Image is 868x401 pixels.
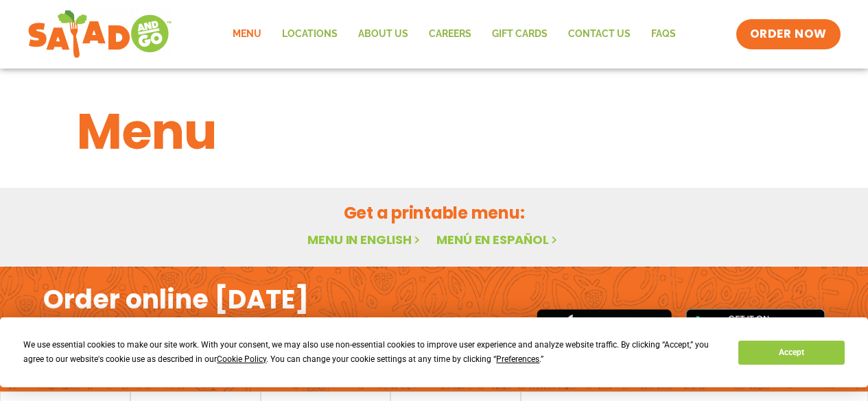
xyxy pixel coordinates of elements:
a: Careers [419,19,482,50]
h2: Order online [DATE] [43,282,309,316]
h2: Get a printable menu: [77,201,792,225]
span: Preferences [496,354,539,364]
span: Cookie Policy [217,354,266,364]
a: Contact Us [558,19,641,50]
a: FAQs [641,19,686,50]
a: ORDER NOW [736,19,841,49]
a: Menu [222,19,272,50]
a: About Us [348,19,419,50]
img: google_play [685,308,825,350]
a: Menu in English [307,231,423,248]
button: Accept [738,341,844,365]
a: Locations [272,19,348,50]
span: ORDER NOW [750,26,827,42]
img: appstore [537,307,672,352]
h1: Menu [77,95,792,169]
a: GIFT CARDS [482,19,558,50]
img: new-SAG-logo-768×292 [27,7,172,62]
a: Menú en español [436,231,560,248]
div: We use essential cookies to make our site work. With your consent, we may also use non-essential ... [23,338,722,367]
nav: Menu [222,19,686,50]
